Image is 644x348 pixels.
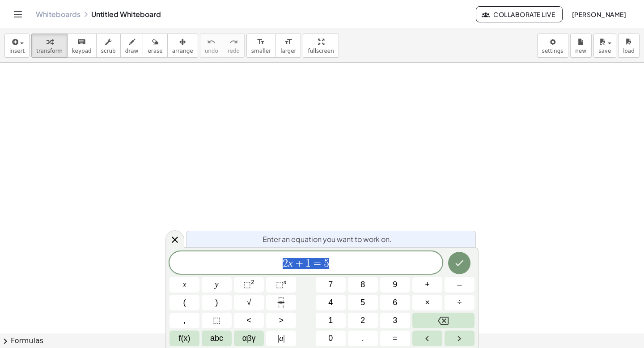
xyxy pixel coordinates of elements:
span: [PERSON_NAME] [572,10,626,18]
button: load [618,34,640,58]
i: format_size [257,37,265,47]
button: ( [169,295,199,310]
button: insert [4,34,30,58]
button: , [169,313,199,328]
span: 6 [393,297,397,309]
button: x [169,277,199,293]
span: < [246,314,251,327]
i: format_size [284,37,292,47]
button: fullscreen [303,34,339,58]
button: transform [31,34,68,58]
var: x [288,257,293,269]
span: ⬚ [243,280,251,289]
span: fullscreen [308,48,334,54]
span: 4 [328,297,333,309]
button: format_sizesmaller [246,34,276,58]
span: + [293,258,306,269]
span: 0 [328,332,333,344]
span: 2 [360,314,365,327]
i: undo [207,37,216,47]
button: Absolute value [266,331,296,346]
button: save [593,34,616,58]
button: Greek alphabet [234,331,264,346]
span: keypad [72,48,92,54]
span: undo [205,48,218,54]
span: x [183,279,186,291]
span: ⬚ [213,314,220,327]
a: Whiteboards [36,10,80,19]
button: new [570,34,592,58]
button: redoredo [223,34,245,58]
sup: 2 [251,279,254,285]
i: keyboard [77,37,86,47]
button: scrub [96,34,121,58]
button: Minus [445,277,475,293]
span: smaller [251,48,271,54]
sup: n [284,279,287,285]
span: ÷ [458,297,462,309]
button: keyboardkeypad [67,34,97,58]
span: f(x) [179,332,191,344]
button: format_sizelarger [275,34,301,58]
span: ) [216,297,218,309]
i: redo [229,37,238,47]
button: Square root [234,295,264,310]
span: ( [183,297,186,309]
button: Alphabet [202,331,232,346]
span: new [575,48,586,54]
span: > [279,314,284,327]
span: save [598,48,611,54]
button: ) [202,295,232,310]
button: settings [537,34,568,58]
span: a [278,332,285,344]
button: 7 [316,277,346,293]
button: Functions [169,331,199,346]
span: | [283,334,285,343]
span: Enter an equation you want to work on. [263,234,392,245]
button: 1 [316,313,346,328]
span: 9 [393,279,397,291]
span: redo [228,48,240,54]
span: , [183,314,186,327]
button: arrange [167,34,198,58]
span: 2 [283,258,288,269]
button: Equals [380,331,410,346]
span: 3 [393,314,397,327]
span: ⬚ [276,280,284,289]
span: √ [247,297,251,309]
button: Backspace [412,313,475,328]
span: abc [210,332,223,344]
button: 2 [348,313,378,328]
span: load [623,48,635,54]
button: 3 [380,313,410,328]
span: × [425,297,430,309]
span: – [457,279,462,291]
button: Plus [412,277,442,293]
span: y [215,279,219,291]
span: erase [148,48,162,54]
button: [PERSON_NAME] [564,6,633,22]
button: 8 [348,277,378,293]
span: insert [9,48,25,54]
span: Collaborate Live [483,10,555,18]
button: . [348,331,378,346]
button: Superscript [266,277,296,293]
span: settings [542,48,563,54]
button: Greater than [266,313,296,328]
button: 4 [316,295,346,310]
span: scrub [101,48,116,54]
button: 5 [348,295,378,310]
span: + [425,279,430,291]
button: erase [143,34,167,58]
span: 8 [360,279,365,291]
button: Left arrow [412,331,442,346]
span: draw [125,48,139,54]
span: transform [36,48,63,54]
span: arrange [172,48,193,54]
span: 1 [305,258,311,269]
button: Divide [445,295,475,310]
button: Toggle navigation [11,7,25,21]
span: 5 [360,297,365,309]
span: = [393,332,398,344]
span: = [311,258,324,269]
